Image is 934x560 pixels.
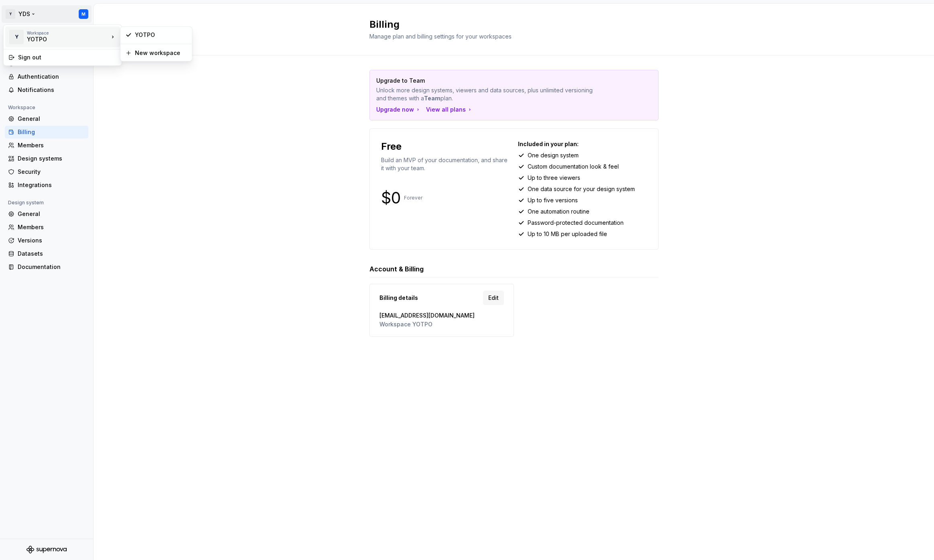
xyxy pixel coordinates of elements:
div: Workspace [27,31,109,35]
div: Sign out [18,53,117,61]
div: Y [9,30,24,44]
div: YOTPO [135,31,187,39]
div: New workspace [135,49,187,57]
div: YOTPO [27,35,95,43]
